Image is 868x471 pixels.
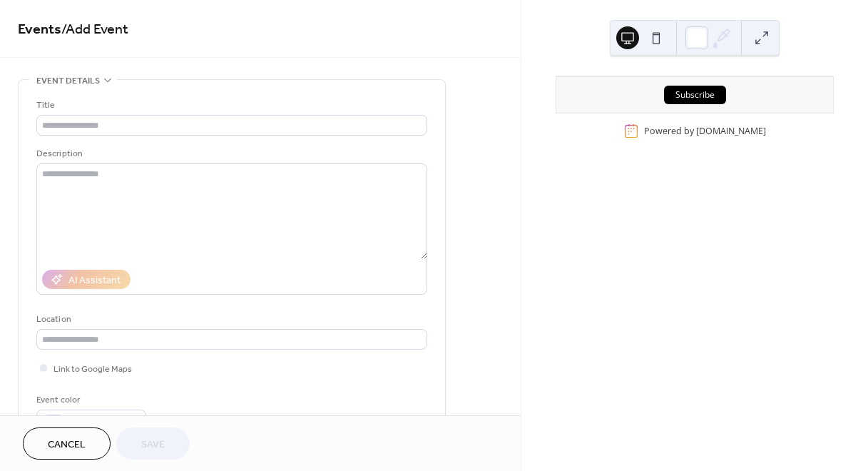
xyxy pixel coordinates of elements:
[53,362,132,377] span: Link to Google Maps
[696,125,766,137] a: [DOMAIN_NAME]
[18,16,61,44] a: Events
[664,86,726,104] button: Subscribe
[36,392,143,407] div: Event color
[644,125,766,137] div: Powered by
[48,437,86,452] span: Cancel
[36,98,424,113] div: Title
[36,74,100,88] span: Event details
[36,312,424,327] div: Location
[36,146,424,161] div: Description
[23,427,111,460] button: Cancel
[61,16,128,44] span: / Add Event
